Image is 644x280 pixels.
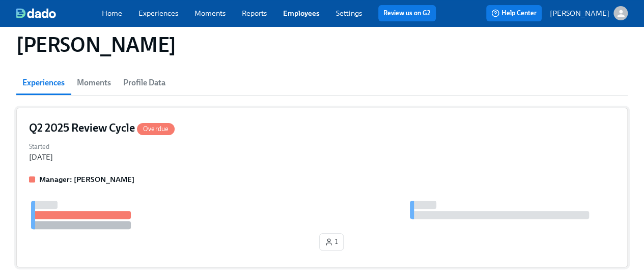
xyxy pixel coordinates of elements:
[325,237,338,247] span: 1
[138,9,178,18] a: Experiences
[486,5,542,21] button: Help Center
[137,125,175,133] span: Overdue
[29,120,175,136] h4: Q2 2025 Review Cycle
[77,76,111,90] span: Moments
[383,8,431,18] a: Review us on G2
[16,33,176,57] h1: [PERSON_NAME]
[336,9,362,18] a: Settings
[16,8,56,18] img: dado
[123,76,165,90] span: Profile Data
[102,9,122,18] a: Home
[319,233,344,251] button: 1
[16,8,102,18] a: dado
[242,9,267,18] a: Reports
[29,142,53,152] label: Started
[550,8,609,18] p: [PERSON_NAME]
[39,175,134,184] strong: Manager: [PERSON_NAME]
[29,152,53,162] div: [DATE]
[550,6,628,20] button: [PERSON_NAME]
[283,9,320,18] a: Employees
[491,8,537,18] span: Help Center
[378,5,436,21] button: Review us on G2
[22,76,65,90] span: Experiences
[194,9,226,18] a: Moments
